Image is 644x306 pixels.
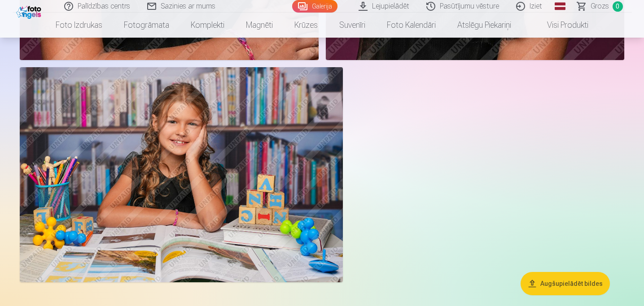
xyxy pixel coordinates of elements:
a: Fotogrāmata [113,13,180,38]
a: Magnēti [235,13,284,38]
a: Komplekti [180,13,235,38]
a: Atslēgu piekariņi [447,13,522,38]
span: 0 [613,1,623,12]
button: Augšupielādēt bildes [521,272,610,295]
a: Visi produkti [522,13,599,38]
a: Suvenīri [329,13,376,38]
a: Krūzes [284,13,329,38]
a: Foto izdrukas [45,13,113,38]
img: /fa1 [16,4,44,19]
span: Grozs [591,1,609,12]
a: Foto kalendāri [376,13,447,38]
